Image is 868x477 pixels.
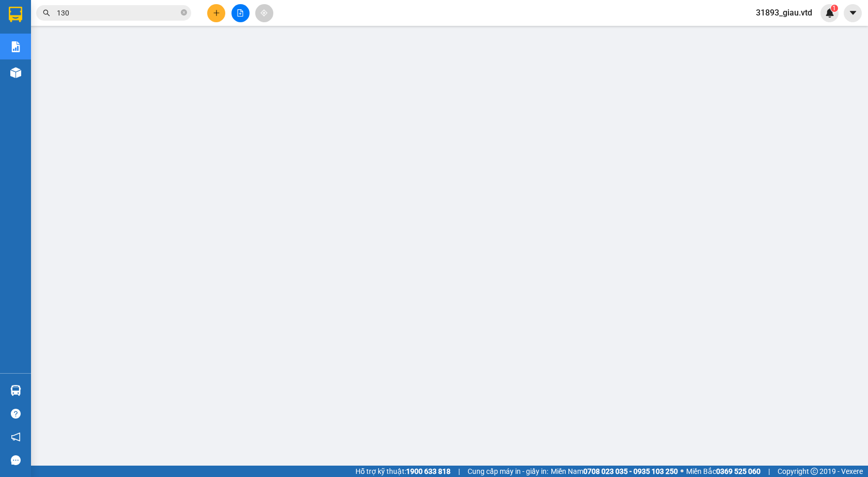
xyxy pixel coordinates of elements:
[11,409,21,419] span: question-circle
[11,455,21,465] span: message
[57,7,179,19] input: Tìm tên, số ĐT hoặc mã đơn
[10,67,21,78] img: warehouse-icon
[686,466,761,477] span: Miền Bắc
[551,466,678,477] span: Miền Nam
[11,432,21,442] span: notification
[468,466,548,477] span: Cung cấp máy in - giấy in:
[716,467,761,475] strong: 0369 525 060
[831,5,838,12] sup: 1
[181,8,187,18] span: close-circle
[181,9,187,16] span: close-circle
[355,466,451,477] span: Hỗ trợ kỹ thuật:
[748,6,820,19] span: 31893_giau.vtd
[213,9,220,17] span: plus
[43,9,50,17] span: search
[260,9,268,17] span: aim
[237,9,244,17] span: file-add
[10,385,21,396] img: warehouse-icon
[832,5,836,12] span: 1
[848,8,858,18] span: caret-down
[844,4,862,22] button: caret-down
[9,7,22,22] img: logo-vxr
[406,467,451,475] strong: 1900 633 818
[458,466,460,477] span: |
[811,468,818,475] span: copyright
[680,469,684,473] span: ⚪️
[255,4,273,22] button: aim
[825,8,834,18] img: icon-new-feature
[768,466,770,477] span: |
[583,467,678,475] strong: 0708 023 035 - 0935 103 250
[10,41,21,52] img: solution-icon
[207,4,225,22] button: plus
[231,4,250,22] button: file-add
